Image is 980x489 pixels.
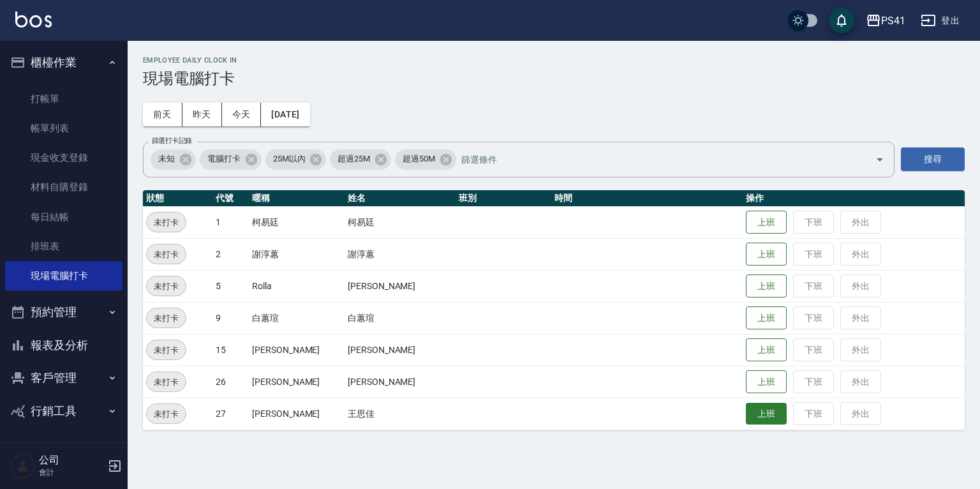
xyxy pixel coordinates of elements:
[901,147,965,171] button: 搜尋
[147,248,186,261] span: 未打卡
[395,153,443,165] span: 超過50M
[147,375,186,389] span: 未打卡
[147,312,186,325] span: 未打卡
[330,153,378,165] span: 超過25M
[249,302,345,334] td: 白蕙瑄
[345,206,456,238] td: 柯易廷
[39,454,104,467] h5: 公司
[249,398,345,430] td: [PERSON_NAME]
[395,149,456,170] div: 超過50M
[746,211,787,234] button: 上班
[5,232,122,261] a: 排班表
[200,149,262,170] div: 電腦打卡
[345,302,456,334] td: 白蕙瑄
[152,136,192,146] label: 篩選打卡記錄
[222,103,262,126] button: 今天
[265,149,327,170] div: 25M以內
[147,280,186,293] span: 未打卡
[261,103,309,126] button: [DATE]
[200,153,248,165] span: 電腦打卡
[147,343,186,357] span: 未打卡
[5,46,122,79] button: 櫃檯作業
[746,370,787,394] button: 上班
[746,306,787,330] button: 上班
[151,149,196,170] div: 未知
[249,334,345,366] td: [PERSON_NAME]
[212,398,249,430] td: 27
[743,190,965,207] th: 操作
[212,190,249,207] th: 代號
[212,334,249,366] td: 15
[458,148,853,170] input: 篩選條件
[829,8,854,33] button: save
[147,407,186,421] span: 未打卡
[345,190,456,207] th: 姓名
[143,70,965,87] h3: 現場電腦打卡
[265,153,313,165] span: 25M以內
[5,329,122,362] button: 報表及分析
[5,261,122,290] a: 現場電腦打卡
[345,398,456,430] td: 王思佳
[551,190,743,207] th: 時間
[10,453,36,479] img: Person
[212,270,249,302] td: 5
[746,275,787,298] button: 上班
[5,84,122,114] a: 打帳單
[249,206,345,238] td: 柯易廷
[249,190,345,207] th: 暱稱
[151,153,182,165] span: 未知
[345,238,456,270] td: 謝淳蕙
[212,238,249,270] td: 2
[143,56,965,64] h2: Employee Daily Clock In
[143,103,182,126] button: 前天
[746,403,787,425] button: 上班
[212,206,249,238] td: 1
[345,334,456,366] td: [PERSON_NAME]
[249,270,345,302] td: Rolla
[881,13,905,29] div: PS41
[5,202,122,232] a: 每日結帳
[39,467,104,478] p: 會計
[5,361,122,395] button: 客戶管理
[147,216,186,229] span: 未打卡
[212,302,249,334] td: 9
[456,190,551,207] th: 班別
[143,190,212,207] th: 狀態
[5,114,122,143] a: 帳單列表
[249,238,345,270] td: 謝淳蕙
[345,366,456,398] td: [PERSON_NAME]
[182,103,222,126] button: 昨天
[916,9,965,33] button: 登出
[345,270,456,302] td: [PERSON_NAME]
[5,395,122,428] button: 行銷工具
[330,149,391,170] div: 超過25M
[212,366,249,398] td: 26
[5,296,122,329] button: 預約管理
[746,243,787,266] button: 上班
[870,149,890,170] button: Open
[249,366,345,398] td: [PERSON_NAME]
[5,172,122,202] a: 材料自購登錄
[861,8,910,34] button: PS41
[15,11,52,27] img: Logo
[5,143,122,172] a: 現金收支登錄
[746,338,787,362] button: 上班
